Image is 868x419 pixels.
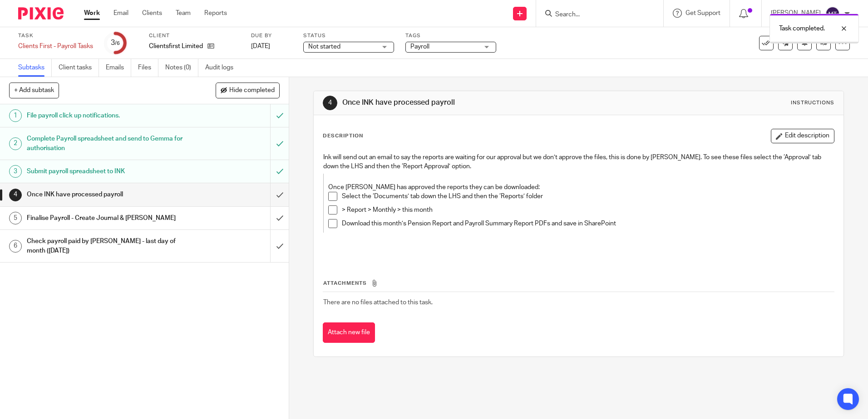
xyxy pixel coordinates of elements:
p: Ink will send out an email to say the reports are waiting for our approval but we don’t approve t... [323,153,833,171]
span: Payroll [410,44,429,50]
div: 1 [9,109,22,122]
img: svg%3E [825,6,840,21]
a: Clients [142,9,162,18]
span: Attachments [323,281,367,286]
p: Download this month’s Pension Report and Payroll Summary Report PDFs and save in SharePoint [342,219,815,228]
h1: Complete Payroll spreadsheet and send to Gemma for authorisation [27,132,183,155]
p: Description [323,132,363,140]
a: Team [176,9,191,18]
button: + Add subtask [9,83,59,98]
p: Select the ‘Documents’ tab down the LHS and then the ‘Reports’ folder [342,192,815,201]
div: 4 [9,189,22,201]
a: Work [84,9,100,18]
img: Pixie [18,7,64,19]
div: 3 [111,38,120,48]
a: Email [113,9,128,18]
p: Clientsfirst Limited [149,42,203,51]
label: Status [303,32,394,39]
div: 5 [9,212,22,224]
div: Clients First - Payroll Tasks [18,42,93,51]
a: Audit logs [205,59,240,77]
label: Client [149,32,240,39]
span: There are no files attached to this task. [323,299,433,306]
a: Reports [204,9,227,18]
button: Attach new file [323,322,375,343]
span: [DATE] [251,43,270,49]
p: Task completed. [779,24,825,33]
a: Notes (0) [165,59,198,77]
small: /6 [115,41,120,46]
h1: Finalise Payroll - Create Journal & [PERSON_NAME] [27,211,183,225]
button: Hide completed [216,83,280,98]
a: Files [138,59,158,77]
span: Hide completed [229,87,275,94]
div: 3 [9,165,22,178]
h1: Check payroll paid by [PERSON_NAME] - last day of month ([DATE]) [27,234,183,258]
label: Due by [251,32,292,39]
p: > Report > Monthly > this month [342,205,815,214]
label: Tags [405,32,496,39]
a: Emails [106,59,131,77]
a: Client tasks [59,59,99,77]
div: 2 [9,137,22,150]
label: Task [18,32,93,39]
div: 4 [323,96,337,110]
h1: Submit payroll spreadsheet to INK [27,165,183,178]
span: Not started [308,44,340,50]
div: 6 [9,240,22,253]
div: Instructions [791,99,834,107]
a: Subtasks [18,59,52,77]
p: Once [PERSON_NAME] has approved the reports they can be downloaded: [328,183,815,192]
h1: Once INK have processed payroll [342,98,598,107]
button: Edit description [771,129,834,143]
h1: File payroll click up notifications. [27,109,183,122]
h1: Once INK have processed payroll [27,188,183,201]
